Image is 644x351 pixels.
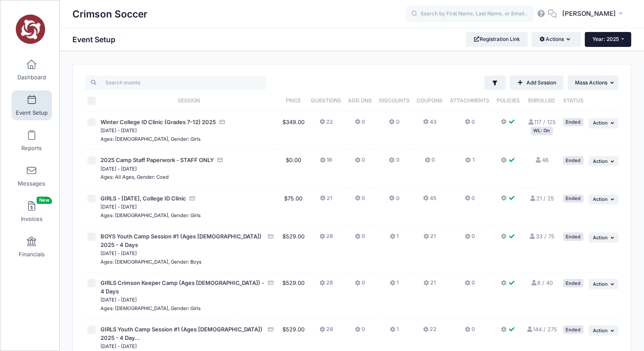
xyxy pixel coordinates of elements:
[101,119,216,125] span: Winter College ID Clinic (Grades 7-12) 2025
[11,126,52,156] a: Reports
[529,233,554,240] a: 33 / 75
[14,13,46,45] img: Crimson Soccer
[465,279,475,291] button: 0
[575,79,607,86] span: Mass Actions
[345,90,375,112] th: Add Ons
[589,232,618,243] button: Action
[101,204,137,210] small: [DATE] - [DATE]
[425,156,435,168] button: 0
[563,118,584,126] div: Ended
[562,9,616,18] span: [PERSON_NAME]
[267,234,274,239] i: Accepting Credit Card Payments
[593,235,608,241] span: Action
[101,174,169,180] small: Ages: All Ages, Gender: Coed
[560,90,586,112] th: Status
[406,6,534,23] input: Search by First Name, Last Name, or Email...
[585,32,631,46] button: Year: 2025
[497,97,520,104] span: Policies
[563,156,584,164] div: Ended
[532,32,581,46] button: Actions
[17,74,46,81] span: Dashboard
[465,325,475,338] button: 0
[563,325,584,334] div: Ended
[101,250,137,256] small: [DATE] - [DATE]
[308,90,345,112] th: Questions
[465,118,475,131] button: 0
[267,327,274,332] i: Accepting Credit Card Payments
[319,279,333,291] button: 28
[589,279,618,289] button: Action
[535,157,548,163] a: 46
[11,90,52,120] a: Event Setup
[101,157,214,163] span: 2025 Camp Staff Paperwork - STAFF ONLY
[417,97,443,104] span: Coupons
[16,109,48,116] span: Event Setup
[526,326,557,333] a: 144 / 275
[510,75,563,90] a: Add Session
[101,128,137,133] small: [DATE] - [DATE]
[355,232,365,245] button: 0
[279,226,307,273] td: $529.00
[390,325,399,338] button: 1
[466,32,528,46] a: Registration Link
[101,259,201,265] small: Ages: [DEMOGRAPHIC_DATA], Gender: Boys
[320,156,332,168] button: 18
[11,197,52,226] a: InvoicesNew
[85,75,266,90] input: Search events
[101,136,201,142] small: Ages: [DEMOGRAPHIC_DATA], Gender: Girls
[11,232,52,262] a: Financials
[375,90,413,112] th: Discounts
[446,90,494,112] th: Attachments
[379,97,410,104] span: Discounts
[592,36,619,42] span: Year: 2025
[319,118,333,131] button: 22
[21,215,43,223] span: Invoices
[101,326,262,341] span: GIRLS Youth Camp Session #1 (Ages [DEMOGRAPHIC_DATA]) 2025 - 4 Day...
[320,194,332,207] button: 21
[531,127,553,135] div: WL: On
[563,232,584,241] div: Ended
[389,156,399,168] button: 0
[423,194,436,207] button: 45
[355,325,365,338] button: 0
[21,145,42,152] span: Reports
[530,279,553,286] a: 8 / 40
[589,194,618,205] button: Action
[279,112,307,150] td: $349.00
[279,150,307,188] td: $0.00
[279,273,307,319] td: $529.00
[527,119,556,125] a: 117 / 125
[450,97,489,104] span: Attachments
[593,158,608,164] span: Action
[72,35,123,44] h1: Event Setup
[493,90,523,112] th: Policies
[355,156,365,168] button: 0
[390,232,399,245] button: 1
[589,325,618,336] button: Action
[355,194,365,207] button: 0
[279,90,307,112] th: Price
[389,118,399,131] button: 0
[389,194,399,207] button: 0
[19,251,45,258] span: Financials
[101,305,201,311] small: Ages: [DEMOGRAPHIC_DATA], Gender: Girls
[355,279,365,291] button: 0
[593,328,608,334] span: Action
[72,4,147,24] h1: Crimson Soccer
[523,90,560,112] th: Enrolled
[101,297,137,303] small: [DATE] - [DATE]
[390,279,399,291] button: 1
[101,233,262,248] span: BOYS Youth Camp Session #1 (Ages [DEMOGRAPHIC_DATA]) 2025 - 4 Days
[18,180,45,187] span: Messages
[593,281,608,287] span: Action
[355,118,365,131] button: 0
[189,196,196,201] i: Accepting Credit Card Payments
[465,156,474,168] button: 1
[465,194,475,207] button: 0
[101,343,137,349] small: [DATE] - [DATE]
[101,279,264,295] span: GIRLS Crimson Keeper Camp (Ages [DEMOGRAPHIC_DATA]) - 4 Days
[589,156,618,166] button: Action
[101,212,201,218] small: Ages: [DEMOGRAPHIC_DATA], Gender: Girls
[311,97,341,104] span: Questions
[37,197,52,204] span: New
